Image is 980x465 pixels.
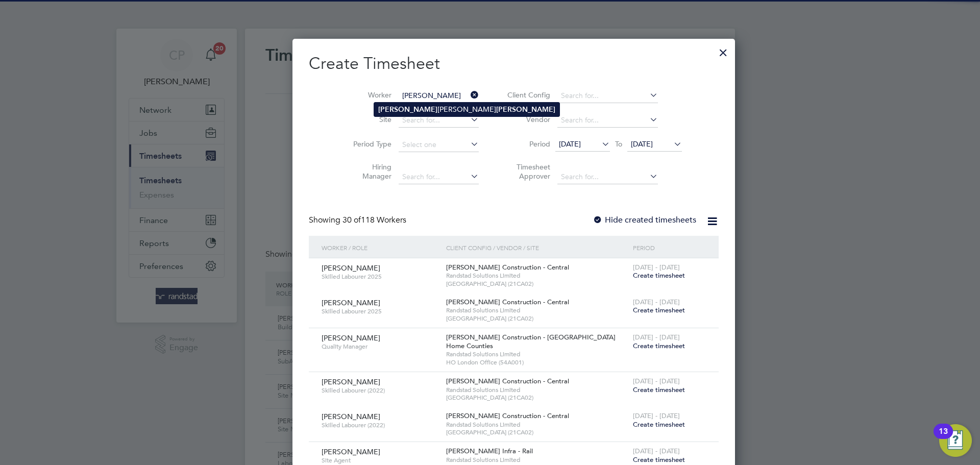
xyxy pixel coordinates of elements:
span: [DATE] - [DATE] [633,377,680,385]
label: Hiring Manager [346,162,391,181]
span: [PERSON_NAME] [322,412,380,421]
input: Search for... [399,170,479,184]
span: [PERSON_NAME] [322,447,380,456]
label: Timesheet Approver [504,162,550,181]
label: Site [346,115,391,124]
label: Hide created timesheets [593,215,696,225]
span: To [612,137,625,151]
span: Create timesheet [633,306,685,314]
span: [DATE] - [DATE] [633,411,680,420]
input: Search for... [399,89,479,103]
span: Create timesheet [633,385,685,394]
span: Randstad Solutions Limited [446,456,628,464]
label: Period Type [346,139,391,149]
input: Search for... [557,170,658,184]
span: [PERSON_NAME] [322,263,380,273]
span: Site Agent [322,456,438,464]
span: Create timesheet [633,271,685,280]
span: Randstad Solutions Limited [446,386,628,394]
span: [PERSON_NAME] [322,377,380,386]
span: [PERSON_NAME] Construction - Central [446,377,569,385]
span: [DATE] - [DATE] [633,447,680,455]
span: [GEOGRAPHIC_DATA] (21CA02) [446,428,628,436]
input: Search for... [399,113,479,128]
label: Client Config [504,90,550,100]
b: [PERSON_NAME] [496,105,555,114]
span: [DATE] [559,139,581,149]
div: Worker / Role [319,236,444,259]
span: 30 of [342,215,361,225]
span: Create timesheet [633,420,685,429]
span: Create timesheet [633,455,685,464]
input: Select one [399,138,479,152]
span: [DATE] - [DATE] [633,298,680,306]
span: [PERSON_NAME] Construction - Central [446,298,569,306]
div: Period [630,236,708,259]
input: Search for... [557,113,658,128]
span: HO London Office (54A001) [446,358,628,366]
div: Showing [309,215,408,226]
span: Randstad Solutions Limited [446,421,628,429]
li: [PERSON_NAME] [374,103,559,116]
span: Randstad Solutions Limited [446,272,628,280]
span: [PERSON_NAME] [322,298,380,307]
input: Search for... [557,89,658,103]
b: [PERSON_NAME] [378,105,437,114]
label: Vendor [504,115,550,124]
button: Open Resource Center, 13 new notifications [939,424,972,457]
span: [GEOGRAPHIC_DATA] (21CA02) [446,280,628,288]
span: [GEOGRAPHIC_DATA] (21CA02) [446,394,628,402]
span: [PERSON_NAME] [322,333,380,342]
span: [PERSON_NAME] Construction - [GEOGRAPHIC_DATA] Home Counties [446,333,616,350]
span: Create timesheet [633,341,685,350]
label: Period [504,139,550,149]
label: Worker [346,90,391,100]
span: [PERSON_NAME] Construction - Central [446,263,569,272]
span: 118 Workers [342,215,406,225]
h2: Create Timesheet [309,53,719,75]
span: [PERSON_NAME] Infra - Rail [446,447,533,455]
span: Skilled Labourer 2025 [322,307,438,315]
span: Skilled Labourer (2022) [322,421,438,429]
div: 13 [939,431,948,445]
span: [DATE] [631,139,653,149]
span: Randstad Solutions Limited [446,350,628,358]
span: [DATE] - [DATE] [633,333,680,341]
span: Quality Manager [322,342,438,351]
span: [PERSON_NAME] Construction - Central [446,411,569,420]
span: [GEOGRAPHIC_DATA] (21CA02) [446,314,628,323]
span: [DATE] - [DATE] [633,263,680,272]
div: Client Config / Vendor / Site [444,236,630,259]
span: Randstad Solutions Limited [446,306,628,314]
span: Skilled Labourer 2025 [322,273,438,281]
span: Skilled Labourer (2022) [322,386,438,395]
